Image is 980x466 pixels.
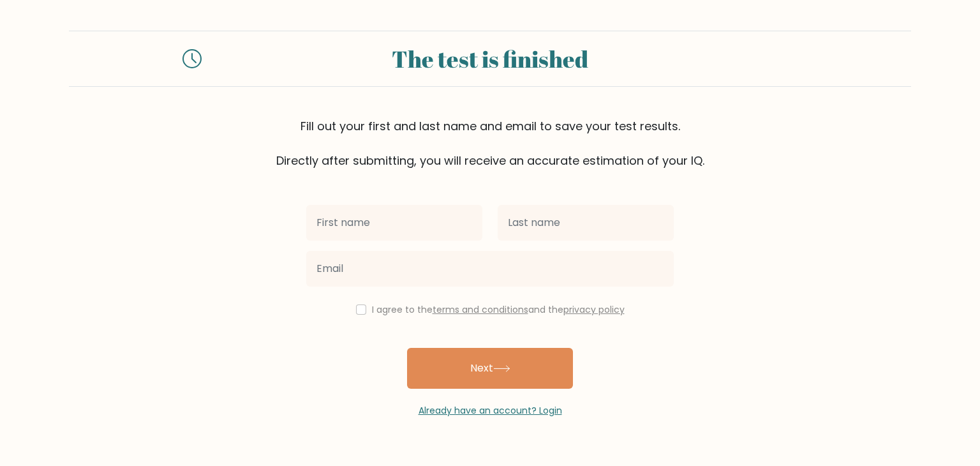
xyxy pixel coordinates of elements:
[306,205,482,241] input: First name
[498,205,674,241] input: Last name
[306,251,674,287] input: Email
[372,303,625,316] label: I agree to the and the
[433,303,528,316] a: terms and conditions
[419,404,562,417] a: Already have an account? Login
[407,348,573,389] button: Next
[563,303,625,316] a: privacy policy
[217,41,763,76] div: The test is finished
[69,117,911,169] div: Fill out your first and last name and email to save your test results. Directly after submitting,...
